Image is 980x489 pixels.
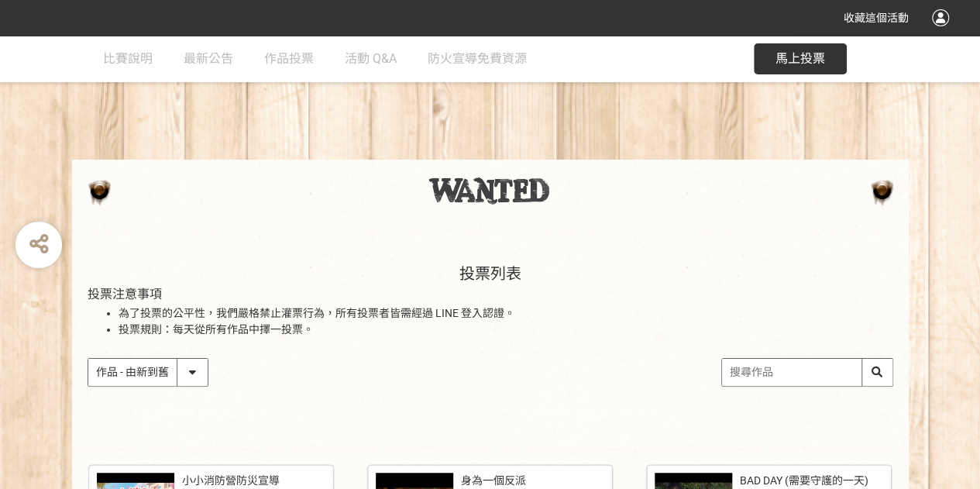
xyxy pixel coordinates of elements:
[754,43,847,74] button: 馬上投票
[103,36,153,82] a: 比賽說明
[264,36,314,82] a: 作品投票
[103,51,153,66] span: 比賽說明
[345,51,397,66] span: 活動 Q&A
[119,322,893,338] li: 投票規則：每天從所有作品中擇一投票。
[184,51,233,66] span: 最新公告
[119,305,893,322] li: 為了投票的公平性，我們嚴格禁止灌票行為，所有投票者皆需經過 LINE 登入認證。
[722,359,892,386] input: 搜尋作品
[88,287,162,301] span: 投票注意事項
[184,36,233,82] a: 最新公告
[740,473,868,489] div: BAD DAY (需要守護的一天)
[428,51,527,66] span: 防火宣導免費資源
[428,36,527,82] a: 防火宣導免費資源
[775,51,825,66] span: 馬上投票
[264,51,314,66] span: 作品投票
[88,264,893,283] h1: 投票列表
[345,36,397,82] a: 活動 Q&A
[844,12,909,24] span: 收藏這個活動
[461,473,526,489] div: 身為一個反派
[182,473,280,489] div: 小小消防營防災宣導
